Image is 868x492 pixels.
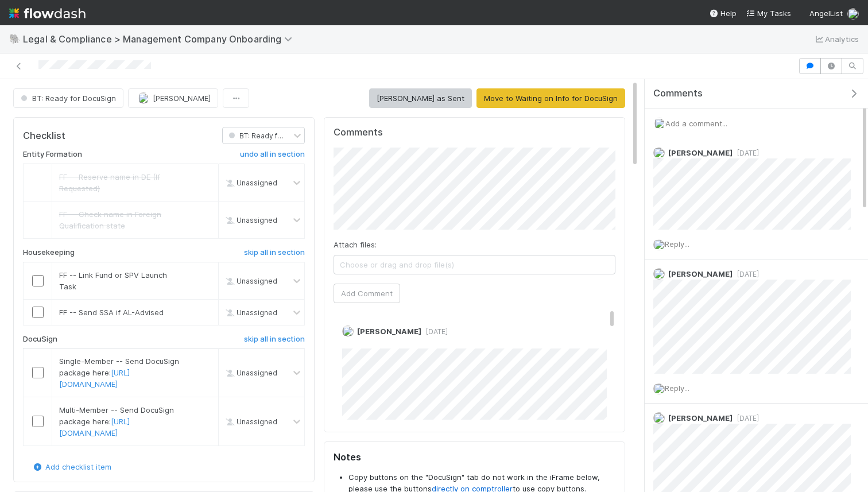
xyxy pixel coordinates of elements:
span: 🐘 [9,34,21,44]
h6: skip all in section [244,335,305,344]
button: Add Comment [334,284,400,303]
img: avatar_892eb56c-5b5a-46db-bf0b-2a9023d0e8f8.png [138,92,149,104]
span: Unassigned [223,308,277,316]
img: avatar_d2b43477-63dc-4e62-be5b-6fdd450c05a1.png [654,118,665,129]
span: My Tasks [746,9,791,18]
img: avatar_d2b43477-63dc-4e62-be5b-6fdd450c05a1.png [653,147,665,158]
span: [PERSON_NAME] [668,148,733,157]
span: [DATE] [421,327,448,336]
span: [DATE] [733,149,759,157]
a: Add checklist item [32,462,111,471]
h6: skip all in section [244,248,305,257]
span: Comments [653,88,703,99]
img: avatar_ec94f6e9-05c5-4d36-a6c8-d0cea77c3c29.png [653,268,665,280]
span: FF -- Send SSA if AL-Advised [59,308,164,317]
a: undo all in section [240,150,305,164]
span: [PERSON_NAME] [668,269,733,278]
span: FF -- Reserve name in DE (If Requested) [59,172,160,193]
a: skip all in section [244,335,305,348]
span: [PERSON_NAME] [153,94,211,103]
img: avatar_d2b43477-63dc-4e62-be5b-6fdd450c05a1.png [653,383,665,394]
button: Move to Waiting on Info for DocuSign [476,88,625,108]
a: skip all in section [244,248,305,262]
img: avatar_d2b43477-63dc-4e62-be5b-6fdd450c05a1.png [342,326,354,337]
h6: undo all in section [240,150,305,159]
button: [PERSON_NAME] [128,88,218,108]
span: FF -- Link Fund or SPV Launch Task [59,270,167,291]
span: Unassigned [223,276,277,285]
span: [PERSON_NAME] [668,413,733,423]
button: [PERSON_NAME] as Sent [369,88,472,108]
span: Add a comment... [665,119,727,128]
span: Reply... [665,383,689,393]
a: My Tasks [746,7,791,19]
h5: Checklist [23,130,65,142]
h3: Notes [334,451,615,463]
img: avatar_ec94f6e9-05c5-4d36-a6c8-d0cea77c3c29.png [653,412,665,424]
span: [PERSON_NAME] [357,327,421,336]
span: Legal & Compliance > Management Company Onboarding [23,33,298,45]
button: BT: Ready for DocuSign [13,88,123,108]
span: [DATE] [733,270,759,278]
img: logo-inverted-e16ddd16eac7371096b0.svg [9,3,86,23]
h5: Comments [334,127,615,138]
span: BT: Ready for DocuSign [18,94,116,103]
span: Unassigned [223,179,277,187]
label: Attach files: [334,239,377,250]
a: Analytics [813,32,859,46]
span: Unassigned [223,417,277,426]
span: [DATE] [733,414,759,423]
h6: Housekeeping [23,248,75,257]
span: Choose or drag and drop file(s) [334,255,615,274]
img: avatar_d2b43477-63dc-4e62-be5b-6fdd450c05a1.png [847,8,859,20]
span: AngelList [809,9,843,18]
span: FF -- Check name in Foreign Qualification state [59,210,161,230]
span: Reply... [665,239,689,249]
span: BT: Ready for DocuSign [226,131,319,140]
div: Help [709,7,737,19]
span: Multi-Member -- Send DocuSign package here: [59,405,174,437]
h6: DocuSign [23,335,57,344]
h6: Entity Formation [23,150,82,159]
span: Unassigned [223,369,277,377]
img: avatar_d2b43477-63dc-4e62-be5b-6fdd450c05a1.png [653,239,665,250]
span: Unassigned [223,216,277,224]
span: Single-Member -- Send DocuSign package here: [59,357,179,389]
